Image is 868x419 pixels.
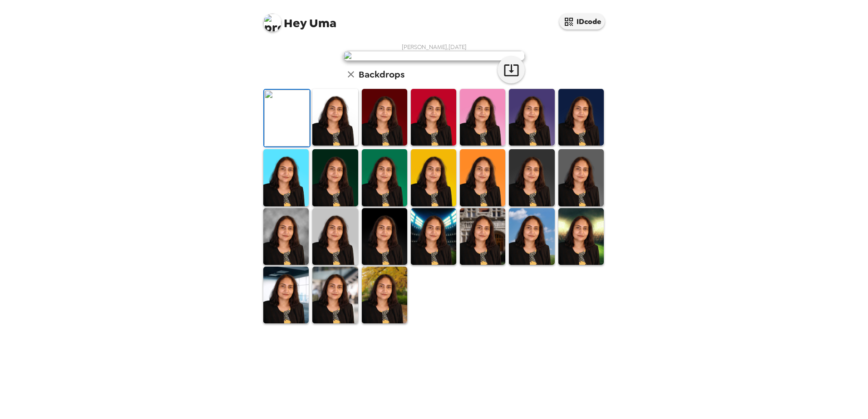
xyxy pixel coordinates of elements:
[559,14,605,29] button: IDcode
[402,43,467,51] span: [PERSON_NAME] , [DATE]
[359,67,404,82] h6: Backdrops
[343,51,525,61] img: user
[263,14,281,32] img: profile pic
[264,90,310,146] img: Original
[284,15,306,31] span: Hey
[263,9,336,29] span: Uma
